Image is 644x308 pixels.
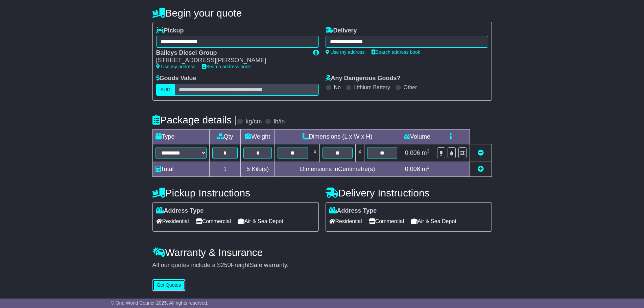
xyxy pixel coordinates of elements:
span: 250 [221,262,231,268]
td: Type [152,129,209,144]
td: Volume [400,129,434,144]
div: [STREET_ADDRESS][PERSON_NAME] [156,57,306,64]
span: 0.006 [405,149,420,156]
h4: Begin your quote [152,7,492,19]
label: Goods Value [156,75,196,82]
a: Remove this item [478,149,484,156]
td: Qty [209,129,241,144]
td: 1 [209,162,241,176]
span: Residential [156,216,189,227]
button: Get Quotes [152,279,186,291]
td: x [355,144,364,162]
label: kg/cm [245,118,262,125]
span: Air & Sea Depot [238,216,283,227]
h4: Pickup Instructions [152,187,319,198]
span: Residential [329,216,362,227]
span: © One World Courier 2025. All rights reserved. [111,300,209,306]
span: m [422,149,430,156]
span: m [422,166,430,172]
span: Air & Sea Depot [411,216,456,227]
a: Use my address [156,64,195,69]
td: x [311,144,319,162]
label: Pickup [156,27,184,34]
a: Search address book [372,49,420,55]
label: Any Dangerous Goods? [326,75,401,82]
div: Baileys Diesel Group [156,49,306,57]
label: Address Type [156,207,204,215]
a: Add new item [478,166,484,172]
label: Lithium Battery [354,84,390,91]
span: 5 [246,166,250,172]
td: Dimensions (L x W x H) [275,129,400,144]
td: Dimensions in Centimetre(s) [275,162,400,176]
label: Address Type [329,207,377,215]
label: No [334,84,341,91]
h4: Delivery Instructions [326,187,492,198]
span: Commercial [369,216,404,227]
span: 0.006 [405,166,420,172]
a: Search address book [202,64,251,69]
div: All our quotes include a $ FreightSafe warranty. [152,262,492,269]
label: lb/in [273,118,285,125]
label: Other [404,84,417,91]
sup: 3 [427,165,430,170]
a: Use my address [326,49,365,55]
td: Total [152,162,209,176]
td: Kilo(s) [241,162,275,176]
span: Commercial [196,216,231,227]
h4: Package details | [152,114,237,125]
sup: 3 [427,148,430,153]
td: Weight [241,129,275,144]
h4: Warranty & Insurance [152,247,492,258]
label: AUD [156,84,175,96]
label: Delivery [326,27,357,34]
